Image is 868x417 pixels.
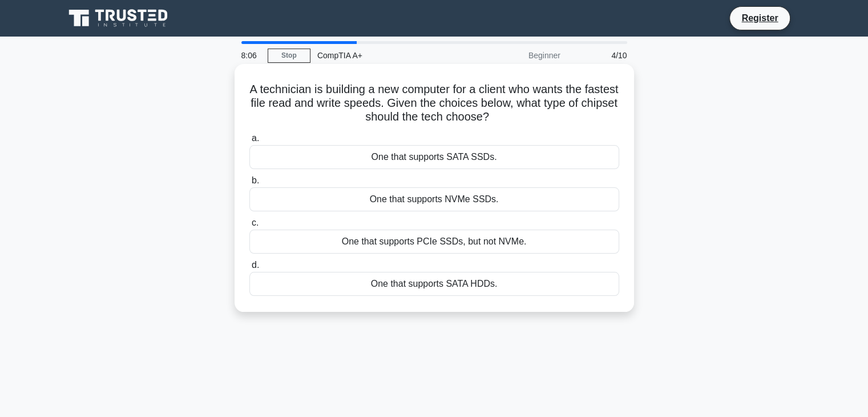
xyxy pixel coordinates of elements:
[249,187,619,211] div: One that supports NVMe SSDs.
[235,44,268,67] div: 8:06
[252,218,259,227] span: c.
[249,145,619,169] div: One that supports SATA SSDs.
[567,44,634,67] div: 4/10
[249,230,619,254] div: One that supports PCIe SSDs, but not NVMe.
[252,175,259,185] span: b.
[252,260,259,270] span: d.
[734,11,785,25] a: Register
[252,133,259,143] span: a.
[467,44,567,67] div: Beginner
[268,49,310,63] a: Stop
[249,272,619,296] div: One that supports SATA HDDs.
[248,82,620,125] h5: A technician is building a new computer for a client who wants the fastest file read and write sp...
[310,44,467,67] div: CompTIA A+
